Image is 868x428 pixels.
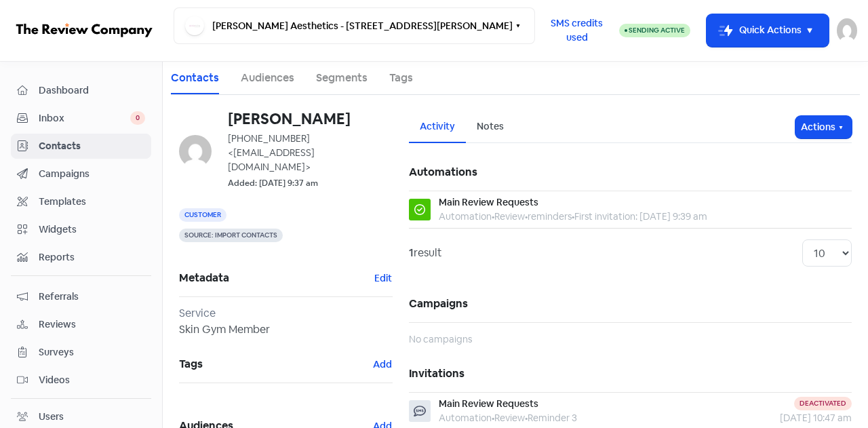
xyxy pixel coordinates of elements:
button: Quick Actions [707,14,829,47]
span: 0 [130,111,145,125]
span: Tags [179,354,372,374]
a: Reports [11,245,151,270]
span: Surveys [39,345,145,359]
span: Main Review Requests [439,397,538,410]
span: Review [494,210,525,222]
a: Segments [316,70,368,86]
a: Contacts [11,134,151,159]
div: Skin Gym Member [179,322,393,338]
button: Actions [795,116,852,138]
span: Referrals [39,290,145,304]
strong: 1 [409,246,414,260]
span: <[EMAIL_ADDRESS][DOMAIN_NAME]> [228,147,315,173]
span: Videos [39,373,145,387]
a: Contacts [171,70,219,86]
a: SMS credits used [535,22,619,37]
div: result [409,245,442,261]
a: Dashboard [11,78,151,103]
a: Reviews [11,312,151,337]
a: Templates [11,189,151,214]
button: [PERSON_NAME] Aesthetics - [STREET_ADDRESS][PERSON_NAME] [174,7,535,44]
h5: Automations [409,154,852,191]
span: Customer [179,208,226,222]
div: Service [179,305,393,322]
a: Referrals [11,284,151,309]
a: Inbox 0 [11,106,151,131]
div: Automation Review Reminder 3 [439,411,577,425]
span: First invitation: [DATE] 9:39 am [574,210,707,222]
h6: [PERSON_NAME] [228,111,393,126]
b: • [572,210,574,222]
a: Surveys [11,340,151,365]
h5: Campaigns [409,286,852,322]
div: Notes [477,119,504,134]
div: Deactivated [794,397,852,410]
a: Audiences [241,70,294,86]
a: Sending Active [619,22,690,39]
b: • [492,210,494,222]
span: Templates [39,195,145,209]
small: Added: [DATE] 9:37 am [228,177,318,190]
span: Dashboard [39,83,145,98]
b: • [492,412,494,424]
span: Sending Active [629,26,685,35]
span: Reviews [39,317,145,332]
div: [DATE] 10:47 am [716,411,852,425]
img: 25327ecffb61541ccd9a3425facd68f7 [179,135,212,168]
button: Edit [374,271,393,286]
img: User [837,18,857,43]
div: Users [39,410,64,424]
b: • [525,412,528,424]
span: Metadata [179,268,374,288]
a: Videos [11,368,151,393]
h5: Invitations [409,355,852,392]
span: Reports [39,250,145,265]
button: Add [372,357,393,372]
b: • [525,210,528,222]
div: Main Review Requests [439,195,538,210]
div: Activity [420,119,455,134]
span: Automation [439,210,492,222]
span: Source: Import contacts [179,229,283,242]
span: Inbox [39,111,130,125]
span: Contacts [39,139,145,153]
span: reminders [528,210,572,222]
a: Widgets [11,217,151,242]
span: SMS credits used [547,16,608,45]
span: No campaigns [409,333,472,345]
span: Campaigns [39,167,145,181]
div: [PHONE_NUMBER] [228,132,393,174]
a: Campaigns [11,161,151,187]
span: Widgets [39,222,145,237]
a: Tags [389,70,413,86]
